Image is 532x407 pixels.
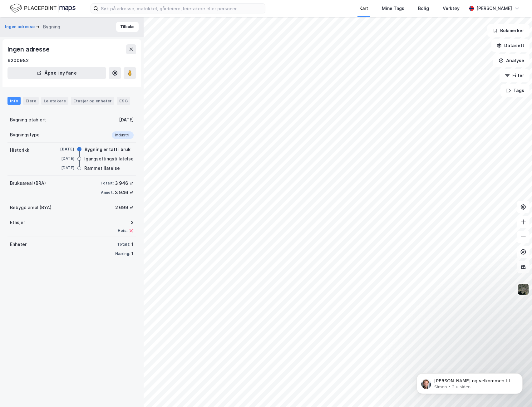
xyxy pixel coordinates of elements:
div: Bruksareal (BRA) [10,179,46,187]
div: Totalt: [101,181,114,186]
button: Tilbake [116,22,139,32]
div: 6200982 [7,57,29,64]
div: 1 [131,250,134,257]
div: [DATE] [49,146,74,152]
div: Rammetillatelse [84,164,120,172]
div: Bygning etablert [10,116,46,124]
div: 3 946 ㎡ [115,189,134,196]
div: Etasjer [10,219,25,226]
div: Etasjer og enheter [73,98,112,104]
div: Annet: [101,190,114,195]
div: ESG [117,97,130,105]
div: Mine Tags [382,5,404,12]
div: Heis: [118,228,127,233]
button: Tags [500,84,530,97]
div: Bygningstype [10,131,40,139]
button: Bokmerker [487,24,530,37]
div: 2 [118,219,134,226]
div: [DATE] [119,116,134,124]
div: Bebygd areal (BYA) [10,204,52,211]
button: Åpne i ny fane [7,67,106,79]
div: Eiere [23,97,39,105]
div: Bygning [43,23,60,31]
div: [DATE] [49,156,74,161]
div: Næring: [115,251,130,256]
div: [DATE] [49,165,74,171]
input: Søk på adresse, matrikkel, gårdeiere, leietakere eller personer [98,4,265,13]
div: 1 [131,241,134,248]
div: Bolig [418,5,429,12]
div: Verktøy [443,5,460,12]
iframe: Intercom notifications melding [407,360,532,404]
button: Filter [500,69,530,82]
img: 9k= [517,283,529,295]
div: Bygning er tatt i bruk [85,146,131,153]
div: Kart [359,5,368,12]
div: Enheter [10,241,27,248]
img: logo.f888ab2527a4732fd821a326f86c7f29.svg [10,3,76,14]
button: Ingen adresse [5,24,36,30]
div: Igangsettingstillatelse [84,155,134,163]
div: Ingen adresse [7,44,51,54]
div: Info [7,97,21,105]
div: 2 699 ㎡ [115,204,134,211]
div: 3 946 ㎡ [115,179,134,187]
button: Datasett [491,39,530,52]
div: [PERSON_NAME] [476,5,512,12]
button: Analyse [493,54,530,67]
div: Leietakere [41,97,68,105]
div: Historikk [10,146,29,154]
div: Totalt: [117,242,130,247]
